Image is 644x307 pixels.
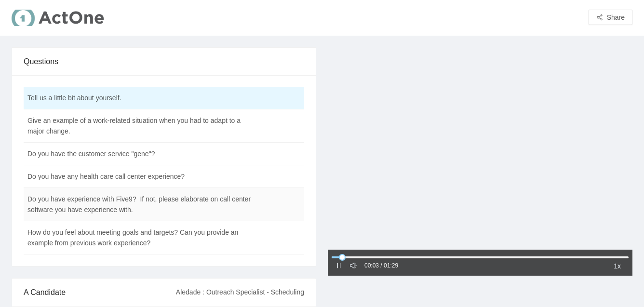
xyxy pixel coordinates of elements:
[24,279,176,306] div: A Candidate
[24,109,256,143] td: Give an example of a work-related situation when you had to adapt to a major change.
[176,279,304,305] div: Aledade : Outreach Specialist - Scheduling
[614,261,621,271] span: 1x
[24,165,256,188] td: Do you have any health care call center experience?
[350,262,357,269] span: sound
[24,188,256,221] td: Do you have experience with Five9? If not, please elaborate on call center software you have expe...
[607,12,625,23] span: Share
[24,143,256,165] td: Do you have the customer service "gene"?
[589,10,632,25] button: share-altShare
[12,7,106,30] img: ActOne
[24,221,256,254] td: How do you feel about meeting goals and targets? Can you provide an example from previous work ex...
[24,87,256,109] td: Tell us a little bit about yourself.
[24,48,304,75] div: Questions
[364,261,398,270] div: 00:03 / 01:29
[335,262,342,269] span: pause
[596,14,603,22] span: share-alt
